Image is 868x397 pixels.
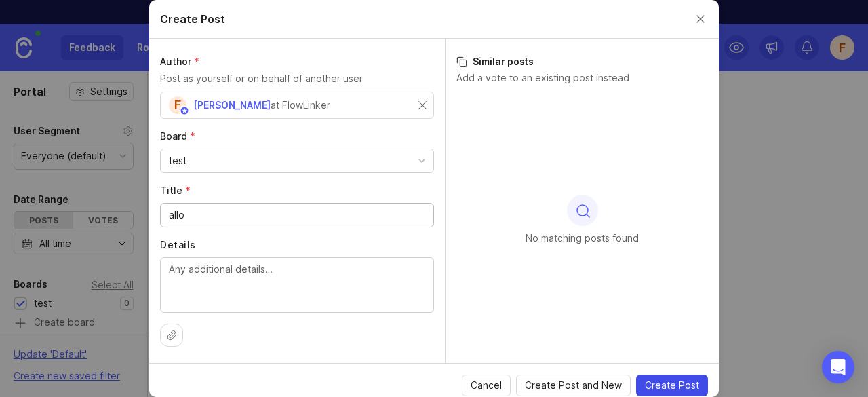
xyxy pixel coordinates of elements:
[160,130,195,142] span: Board (required)
[160,56,199,67] span: Author (required)
[525,379,622,392] span: Create Post and New
[456,71,708,85] p: Add a vote to an existing post instead
[693,12,708,26] button: Close create post modal
[462,375,511,396] button: Cancel
[471,379,502,392] span: Cancel
[645,379,699,392] span: Create Post
[169,208,425,223] input: Short, descriptive title
[193,99,271,111] span: [PERSON_NAME]
[271,98,330,113] div: at FlowLinker
[169,96,186,114] div: F
[822,351,854,383] div: Open Intercom Messenger
[636,375,708,396] button: Create Post
[526,231,639,245] p: No matching posts found
[160,71,434,86] p: Post as yourself or on behalf of another user
[160,185,191,196] span: Title (required)
[169,153,186,168] div: test
[516,375,631,396] button: Create Post and New
[456,55,708,69] h3: Similar posts
[180,106,190,116] img: member badge
[160,11,225,27] h2: Create Post
[160,238,434,252] label: Details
